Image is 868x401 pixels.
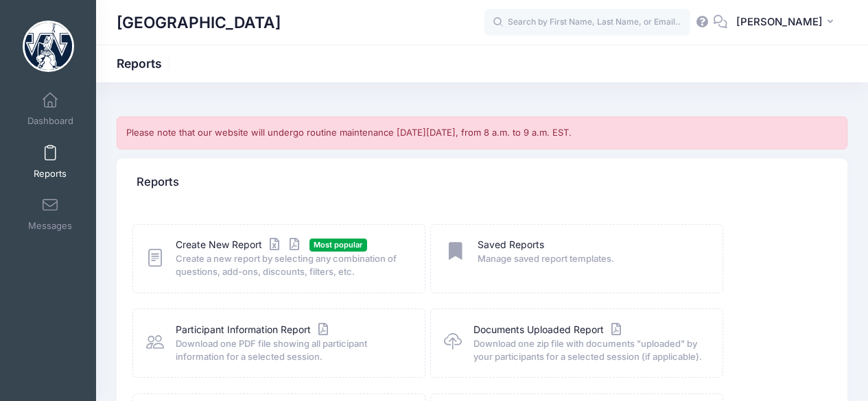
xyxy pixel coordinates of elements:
div: Please note that our website will undergo routine maintenance [DATE][DATE], from 8 a.m. to 9 a.m.... [117,117,847,149]
a: Create New Report [176,238,303,252]
img: Westminster College [23,21,74,72]
h1: Reports [117,56,174,71]
a: Reports [18,138,83,186]
span: Download one PDF file showing all participant information for a selected session. [176,337,408,364]
span: Download one zip file with documents "uploaded" by your participants for a selected session (if a... [473,337,705,364]
h1: [GEOGRAPHIC_DATA] [117,7,281,38]
span: Dashboard [27,116,73,127]
button: [PERSON_NAME] [727,7,847,38]
h4: Reports [137,162,179,202]
a: Messages [18,190,83,238]
span: [PERSON_NAME] [736,14,823,29]
span: Most popular [309,239,367,252]
input: Search by First Name, Last Name, or Email... [484,9,690,36]
a: Documents Uploaded Report [473,323,624,337]
span: Manage saved report templates. [478,252,705,266]
a: Dashboard [18,85,83,133]
a: Saved Reports [478,238,544,252]
span: Reports [34,168,67,180]
span: Create a new report by selecting any combination of questions, add-ons, discounts, filters, etc. [176,252,408,279]
span: Messages [28,221,72,232]
a: Participant Information Report [176,323,331,337]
